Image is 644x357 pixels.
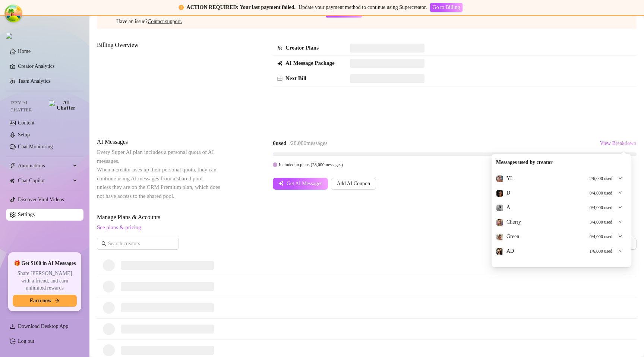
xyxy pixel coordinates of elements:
a: Home [18,48,31,54]
strong: ACTION REQUIRED: Your last payment failed. [187,4,296,10]
span: Izzy AI Chatter [10,99,46,114]
span: download [10,323,16,329]
span: 0 / 4,000 used [590,190,612,197]
span: Update your payment method to continue using Supercreator. [299,4,427,10]
span: 🎁 Get $100 in AI Messages [14,260,76,267]
span: arrow-right [54,298,60,303]
strong: Creator Plans [285,45,319,51]
span: thunderbolt [10,163,16,169]
a: Discover Viral Videos [18,197,64,202]
span: View Breakdown [600,140,636,146]
span: Earn now [30,298,52,304]
a: Creator Analytics [18,60,78,72]
span: Go to Billing [433,4,460,10]
span: down [618,249,622,253]
span: Cherry [506,219,521,225]
img: A [496,205,503,211]
div: CherryCherry3/4,000 used [496,215,626,229]
span: down [618,176,622,180]
span: calendar [277,76,282,81]
img: Cherry [496,219,503,226]
span: down [618,191,622,195]
img: Chat Copilot [10,178,15,183]
a: Contact support. [148,19,182,24]
span: down [618,205,622,209]
a: Team Analytics [18,78,50,84]
a: Setup [18,132,30,138]
span: D [506,190,510,196]
button: Earn nowarrow-right [13,295,77,307]
span: 1 / 6,000 used [590,248,612,255]
span: Automations [18,160,71,172]
span: 2 / 6,000 used [590,175,612,182]
span: Get AI Messages [287,181,322,187]
a: Go to Billing [430,4,463,10]
span: 0 / 4,000 used [590,233,612,240]
span: YL [506,176,514,181]
span: exclamation-circle [179,5,184,10]
span: Share [PERSON_NAME] with a friend, and earn unlimited rewards [13,270,77,292]
a: Settings [18,212,35,217]
span: A [506,205,510,210]
span: team [277,45,282,51]
input: Search creators [108,240,168,248]
span: AI Messages [97,138,222,146]
button: View Breakdown [599,138,637,149]
div: GreenGreen0/4,000 used [496,229,626,244]
span: Manage Plans & Accounts [97,213,637,222]
button: Get AI Messages [273,178,328,190]
span: Chat Copilot [18,175,71,187]
button: Open Tanstack query devtools [6,6,21,21]
a: Log out [18,338,34,344]
span: Included in plans ( 28,000 messages) [279,162,343,167]
span: Every Super AI plan includes a personal quota of AI messages. When a creator uses up their person... [97,149,220,199]
img: AD [496,248,503,255]
span: search [101,241,107,246]
span: down [618,234,622,238]
button: Add AI Coupon [331,178,376,190]
button: Go to Billing [430,3,463,12]
span: 3 / 4,000 used [590,219,612,226]
span: 0 / 4,000 used [590,204,612,211]
a: Content [18,120,34,126]
div: YLYL2/6,000 used [496,171,626,186]
span: Download Desktop App [18,323,68,329]
span: / 28,000 messages [290,140,328,146]
span: Green [506,234,519,239]
span: Billing Overview [97,41,222,50]
img: Green [496,234,503,240]
img: YL [496,176,503,182]
div: ADAD1/6,000 used [496,244,626,258]
div: Have an issue? [116,18,362,26]
div: AA0/4,000 used [496,200,626,215]
span: Add AI Coupon [337,181,370,187]
span: AD [506,248,514,254]
img: logo.svg [6,33,12,39]
strong: AI Message Package [285,60,335,66]
strong: Next Bill [285,75,306,81]
strong: Messages used by creator [496,159,553,165]
a: See plans & pricing [97,224,141,230]
img: D [496,190,503,197]
a: Chat Monitoring [18,144,53,149]
span: down [618,220,622,224]
div: DD0/4,000 used [496,186,626,200]
strong: 6 used [273,140,287,146]
img: AI Chatter [49,100,78,111]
